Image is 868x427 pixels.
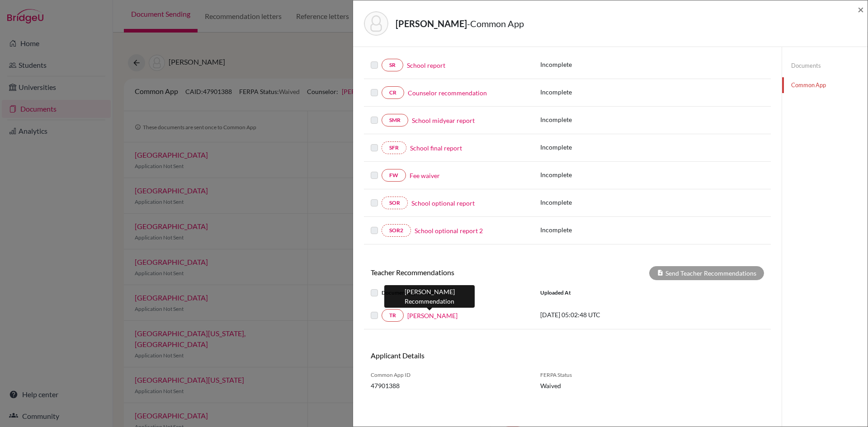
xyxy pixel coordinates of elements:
[540,87,633,97] p: Incomplete
[382,114,408,127] a: SMR
[467,18,524,29] span: - Common App
[382,197,408,209] a: SOR
[371,351,561,360] h6: Applicant Details
[858,3,864,16] span: ×
[382,224,411,237] a: SOR2
[371,381,527,390] span: 47901388
[364,268,567,277] h6: Teacher Recommendations
[411,198,475,208] a: School optional report
[382,86,404,99] a: CR
[382,309,404,322] a: TR
[782,58,868,74] a: Documents
[415,226,483,235] a: School optional report 2
[407,61,445,70] a: School report
[858,4,864,15] button: Close
[408,88,487,98] a: Counselor recommendation
[540,381,628,390] span: Waived
[412,116,475,125] a: School midyear report
[540,170,633,179] p: Incomplete
[540,197,633,207] p: Incomplete
[649,266,764,280] div: Send Teacher Recommendations
[410,171,440,180] a: Fee waiver
[540,310,662,319] p: [DATE] 05:02:48 UTC
[540,225,633,235] p: Incomplete
[540,142,633,152] p: Incomplete
[382,59,403,71] a: SR
[384,285,475,308] div: [PERSON_NAME] Recommendation
[364,287,533,298] div: Document Type / Name
[782,77,868,93] a: Common App
[540,115,633,124] p: Incomplete
[371,371,527,379] span: Common App ID
[540,371,628,379] span: FERPA Status
[382,141,406,154] a: SFR
[410,143,462,153] a: School final report
[540,60,633,69] p: Incomplete
[533,287,669,298] div: Uploaded at
[382,169,406,182] a: FW
[407,311,458,320] a: [PERSON_NAME]
[396,18,467,29] strong: [PERSON_NAME]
